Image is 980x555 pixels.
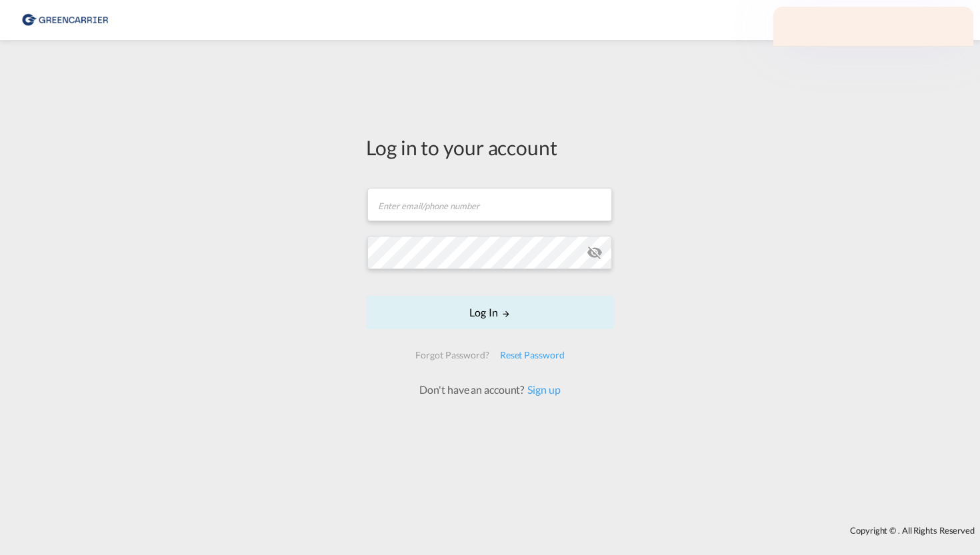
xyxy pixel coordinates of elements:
button: LOGIN [366,296,614,329]
div: Don't have an account? [405,382,575,397]
input: Enter email/phone number [367,188,612,221]
div: Log in to your account [366,133,614,161]
div: Reset Password [495,343,570,367]
img: 8cf206808afe11efa76fcd1e3d746489.png [20,5,110,35]
a: Sign up [524,383,560,396]
md-icon: icon-eye-off [587,245,603,261]
div: Forgot Password? [410,343,494,367]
